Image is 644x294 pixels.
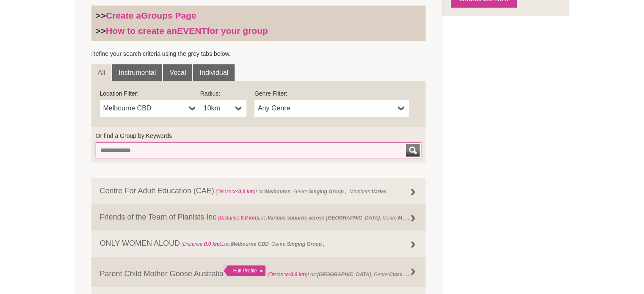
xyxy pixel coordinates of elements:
[372,189,387,195] strong: Varies
[91,231,426,257] a: ONLY WOMEN ALOUD (Distance:0.0 km)Loc:Melbourne CBD, Genre:Singing Group ,,
[91,49,426,58] p: Refine your search criteria using the grey tabs below.
[268,215,380,221] strong: Various suburbs across [GEOGRAPHIC_DATA]
[216,189,256,195] span: (Distance: )
[218,215,258,221] span: (Distance: )
[100,100,200,117] a: Melbourne CBD
[240,215,256,221] strong: 0.0 km
[309,189,346,195] strong: Singing Group ,
[103,103,186,113] span: Melbourne CBD
[180,241,326,247] span: Loc: , Genre: ,
[91,204,426,231] a: Friends of the Team of Pianists Inc (Distance:0.0 km)Loc:Various suburbs across [GEOGRAPHIC_DATA]...
[317,272,371,278] strong: [GEOGRAPHIC_DATA]
[141,11,196,20] strong: Groups Page
[204,241,220,247] strong: 0.0 km
[204,103,232,113] span: 10km
[96,10,422,21] h3: >>
[216,213,459,221] span: Loc: , Genre: ,
[238,189,254,195] strong: 0.0 km
[100,89,200,98] label: Location Filter:
[106,26,268,36] a: How to create anEVENTfor your group
[290,272,306,278] strong: 0.0 km
[398,213,458,221] strong: Music Session (regular) ,
[91,178,426,204] a: Centre For Adult Education (CAE) (Distance:0.0 km)Loc:Melbouren, Genre:Singing Group ,, Members:V...
[254,89,409,98] label: Genre Filter:
[193,64,235,81] a: Individual
[96,132,422,140] label: Or find a Group by Keywords
[268,272,308,278] span: (Distance: )
[224,265,265,276] div: Full Profile
[96,25,422,36] h3: >>
[112,64,162,81] a: Instrumental
[200,100,246,117] a: 10km
[254,100,409,117] a: Any Genre
[106,11,196,20] a: Create aGroups Page
[389,269,431,278] strong: Class Workshop ,
[91,64,112,81] a: All
[287,241,324,247] strong: Singing Group ,
[265,189,290,195] strong: Melbouren
[177,26,207,36] strong: EVENT
[231,241,268,247] strong: Melbourne CBD
[181,241,221,247] span: (Distance: )
[163,64,192,81] a: Vocal
[200,89,246,98] label: Radius:
[258,103,395,113] span: Any Genre
[268,269,433,278] span: Loc: , Genre: ,
[91,257,426,287] a: Parent Child Mother Goose Australia Full Profile (Distance:0.0 km)Loc:[GEOGRAPHIC_DATA], Genre:Cl...
[214,189,387,195] span: Loc: , Genre: , Members:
